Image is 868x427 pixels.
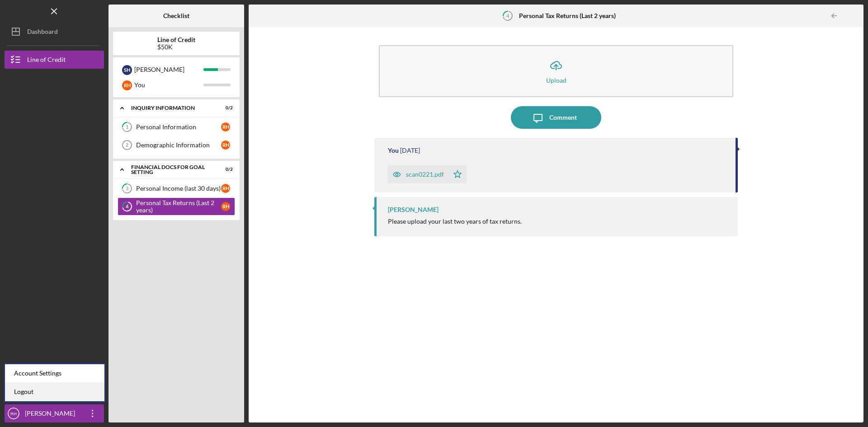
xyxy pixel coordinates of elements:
[506,13,509,19] tspan: 4
[136,199,221,214] div: Personal Tax Returns (Last 2 years)
[221,202,230,211] div: R H
[549,106,577,129] div: Comment
[406,171,444,178] div: scan0221.pdf
[519,12,616,19] b: Personal Tax Returns (Last 2 years)
[122,80,132,90] div: R H
[122,65,132,75] div: S H
[131,164,210,175] div: Financial Docs for Goal Setting
[379,45,733,97] button: Upload
[221,184,230,193] div: R H
[126,124,128,130] tspan: 1
[5,404,104,422] button: RH[PERSON_NAME]
[27,51,66,71] div: Line of Credit
[118,118,235,136] a: 1Personal InformationRH
[221,122,230,131] div: R H
[157,36,195,43] b: Line of Credit
[5,51,104,69] button: Line of Credit
[388,206,439,213] div: [PERSON_NAME]
[118,136,235,154] a: 2Demographic InformationRH
[157,43,195,51] div: $50K
[126,142,128,148] tspan: 2
[134,77,203,93] div: You
[118,197,235,216] a: 4Personal Tax Returns (Last 2 years)RH
[546,77,566,84] div: Upload
[126,186,128,192] tspan: 3
[27,23,58,43] div: Dashboard
[388,218,522,225] div: Please upload your last two years of tax returns.
[23,404,81,425] div: [PERSON_NAME]
[5,364,104,383] div: Account Settings
[5,383,104,401] a: Logout
[10,411,17,416] text: RH
[400,147,420,154] time: 2025-08-15 21:09
[131,105,210,111] div: INQUIRY INFORMATION
[388,147,399,154] div: You
[126,204,129,210] tspan: 4
[388,165,467,183] button: scan0221.pdf
[5,23,104,41] button: Dashboard
[118,179,235,197] a: 3Personal Income (last 30 days)RH
[136,185,221,192] div: Personal Income (last 30 days)
[221,141,230,150] div: R H
[136,123,221,131] div: Personal Information
[217,167,233,172] div: 0 / 2
[134,62,203,77] div: [PERSON_NAME]
[217,105,233,111] div: 0 / 2
[511,106,601,129] button: Comment
[136,141,221,149] div: Demographic Information
[163,12,189,19] b: Checklist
